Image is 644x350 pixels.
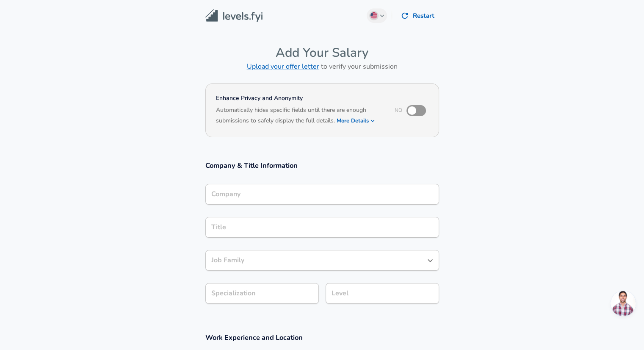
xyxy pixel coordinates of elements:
button: More Details [337,115,376,127]
h6: to verify your submission [205,61,439,72]
a: Upload your offer letter [247,62,319,71]
h3: Company & Title Information [205,161,439,170]
button: Open [424,255,436,267]
input: Software Engineer [209,221,435,234]
h3: Work Experience and Location [205,333,439,342]
input: L3 [329,287,435,300]
input: Specialization [205,283,319,304]
h6: Automatically hides specific fields until there are enough submissions to safely display the full... [216,106,383,127]
input: Software Engineer [209,254,423,267]
h4: Enhance Privacy and Anonymity [216,94,383,103]
span: No [395,107,402,114]
img: Levels.fyi [205,9,263,22]
button: English (US) [367,8,387,23]
h4: Add Your Salary [205,45,439,61]
div: Open chat [611,291,636,316]
img: English (US) [370,12,377,19]
input: Google [209,188,435,201]
button: Restart [397,7,439,25]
